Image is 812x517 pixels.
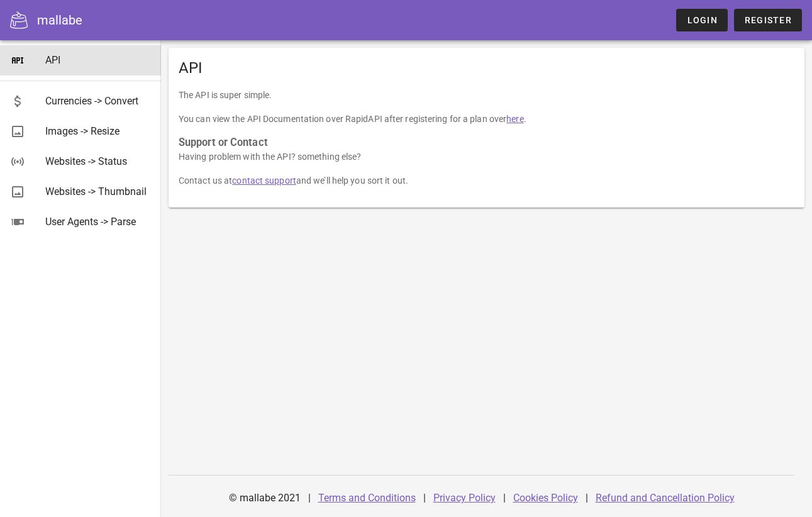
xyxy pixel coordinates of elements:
[513,492,578,504] a: Cookies Policy
[179,150,794,164] p: Having problem with the API? something else?
[37,11,82,30] div: mallabe
[586,483,588,513] div: |
[179,88,794,102] p: The API is super simple.
[686,15,717,25] span: Login
[221,483,308,513] div: © mallabe 2021
[318,492,416,504] a: Terms and Conditions
[676,9,727,31] a: Login
[506,114,523,124] a: here
[45,155,151,167] div: Websites -> Status
[179,136,794,150] h3: Support or Contact
[232,175,296,186] a: contact support
[503,483,506,513] div: |
[308,483,311,513] div: |
[423,483,426,513] div: |
[744,15,792,25] span: Register
[734,9,802,31] a: Register
[45,125,151,137] div: Images -> Resize
[45,54,151,66] div: API
[45,95,151,107] div: Currencies -> Convert
[169,48,804,88] div: API
[433,492,496,504] a: Privacy Policy
[179,174,794,187] p: Contact us at and we’ll help you sort it out.
[596,492,735,504] a: Refund and Cancellation Policy
[179,112,794,126] p: You can view the API Documentation over RapidAPI after registering for a plan over .
[45,186,151,197] div: Websites -> Thumbnail
[45,216,151,228] div: User Agents -> Parse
